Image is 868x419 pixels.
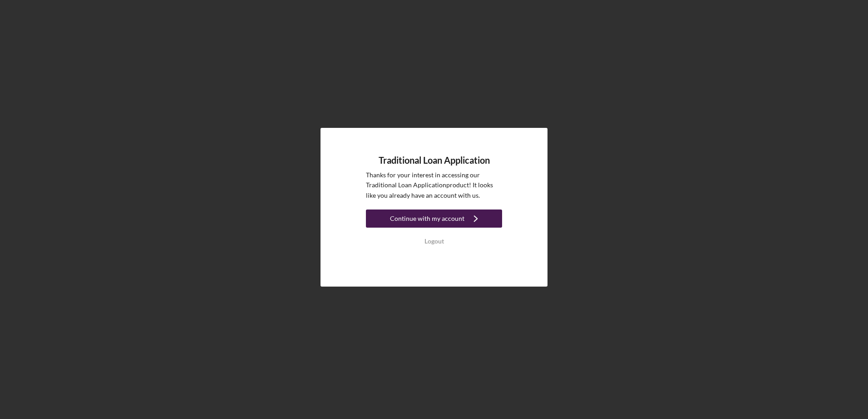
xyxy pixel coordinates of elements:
[424,232,444,250] div: Logout
[366,232,502,250] button: Logout
[366,209,502,228] button: Continue with my account
[366,209,502,230] a: Continue with my account
[366,170,502,200] p: Thanks for your interest in accessing our Traditional Loan Application product! It looks like you...
[390,209,464,228] div: Continue with my account
[379,155,490,166] h4: Traditional Loan Application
